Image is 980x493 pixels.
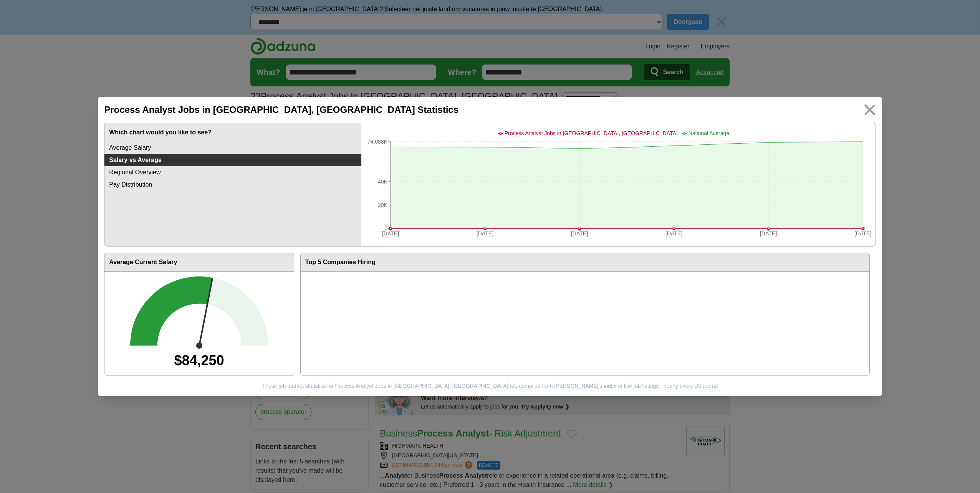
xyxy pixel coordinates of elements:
[477,230,493,237] tspan: [DATE]
[98,382,882,396] section: These job market statistics for Process Analyst Jobs in [GEOGRAPHIC_DATA], [GEOGRAPHIC_DATA] are ...
[378,202,388,208] tspan: 20K
[861,101,878,119] img: icon_close.svg
[571,230,588,237] tspan: [DATE]
[104,166,361,179] a: Regional Overview
[689,130,729,136] span: National Average
[382,230,399,237] tspan: [DATE]
[104,103,459,117] h2: Process Analyst Jobs in [GEOGRAPHIC_DATA], [GEOGRAPHIC_DATA] Statistics
[109,346,289,371] div: $84,250
[385,225,388,232] tspan: 0
[104,253,294,272] h3: Average Current Salary
[854,230,871,237] tspan: [DATE]
[367,139,388,145] tspan: 74.088K
[505,130,678,136] span: Process Analyst Jobs in [GEOGRAPHIC_DATA], [GEOGRAPHIC_DATA]
[760,230,777,237] tspan: [DATE]
[378,179,388,185] tspan: 40K
[665,230,682,237] tspan: [DATE]
[104,142,361,154] a: Average Salary
[104,123,361,142] h3: Which chart would you like to see?
[104,154,361,166] a: Salary vs Average
[301,253,869,272] h3: Top 5 Companies Hiring
[104,179,361,191] a: Pay Distribution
